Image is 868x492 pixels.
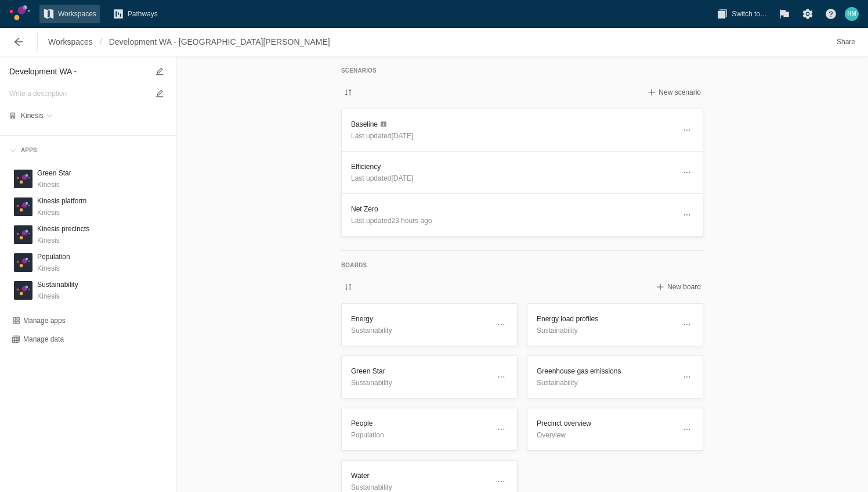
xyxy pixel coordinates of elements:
[37,279,78,290] h3: Sustainability
[9,221,167,249] div: KKinesis logoKinesis precinctsKinesis
[659,88,701,97] span: New scenario
[351,174,413,182] span: Last updated [DATE]
[9,193,167,221] div: KKinesis logoKinesis platformKinesis
[48,36,93,48] span: Workspaces
[14,253,32,272] div: K
[45,33,96,51] a: Workspaces
[351,132,413,140] span: Last updated [DATE]
[106,33,334,51] a: Development WA - [GEOGRAPHIC_DATA][PERSON_NAME]
[21,112,44,119] span: Kinesis
[14,281,32,300] div: K
[9,332,66,346] button: Manage data
[713,5,771,23] button: Switch to…
[341,151,703,194] a: EfficiencyLast updated[DATE]
[45,33,334,51] nav: Breadcrumb
[341,66,703,76] h5: Scenarios
[537,313,675,325] h3: Energy load profiles
[37,235,89,246] p: Kinesis
[341,193,703,236] a: Net ZeroLast updated23 hours ago
[537,365,675,377] h3: Greenhouse gas emissions
[537,377,675,389] p: Sustainability
[37,290,78,302] p: Kinesis
[527,355,703,398] a: Greenhouse gas emissionsSustainability
[341,303,518,346] a: EnergySustainability
[37,179,71,191] p: Kinesis
[37,223,89,235] h3: Kinesis precincts
[14,225,32,244] div: K
[341,408,518,451] a: PeoplePopulation
[16,145,37,156] div: Apps
[9,165,167,193] div: KKinesis logoGreen StarKinesis
[351,161,675,173] h3: Efficiency
[845,7,859,21] div: HM
[351,470,489,482] h3: Water
[527,408,703,451] a: Precinct overviewOverview
[23,316,66,325] div: Manage apps
[351,217,432,225] span: Last updated 23 hours ago
[9,249,167,276] div: KKinesis logoPopulationKinesis
[109,5,161,23] a: Pathways
[527,303,703,346] a: Energy load profilesSustainability
[537,418,675,429] h3: Precinct overview
[21,110,53,121] button: Kinesis
[23,335,64,344] span: Manage data
[37,167,71,179] h3: Green Star
[351,418,489,429] h3: People
[351,118,675,130] h3: Baseline
[341,109,703,152] a: BaselineLast updated[DATE]
[37,195,86,207] h3: Kinesis platform
[37,251,70,263] h3: Population
[14,197,32,216] div: K
[351,203,675,215] h3: Net Zero
[9,314,68,328] button: Manage apps
[645,85,703,99] button: New scenario
[837,36,855,48] span: Share
[9,276,167,304] div: KKinesis logoSustainabilityKinesis
[537,325,675,336] p: Sustainability
[37,263,70,274] p: Kinesis
[351,313,489,325] h3: Energy
[351,377,489,389] p: Sustainability
[653,280,703,294] button: New board
[109,36,330,48] span: Development WA - [GEOGRAPHIC_DATA][PERSON_NAME]
[14,170,32,188] div: K
[39,5,100,23] a: Workspaces
[732,8,767,20] span: Switch to…
[351,429,489,441] p: Population
[833,33,859,51] button: Share
[58,8,96,20] span: Workspaces
[537,429,675,441] p: Overview
[341,260,703,271] h5: Boards
[37,207,86,218] p: Kinesis
[351,325,489,336] p: Sustainability
[128,8,158,20] span: Pathways
[5,141,171,160] div: Apps
[667,282,701,292] span: New board
[351,365,489,377] h3: Green Star
[9,64,148,78] textarea: Development WA - [GEOGRAPHIC_DATA][PERSON_NAME]
[96,33,106,51] span: /
[341,355,518,398] a: Green StarSustainability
